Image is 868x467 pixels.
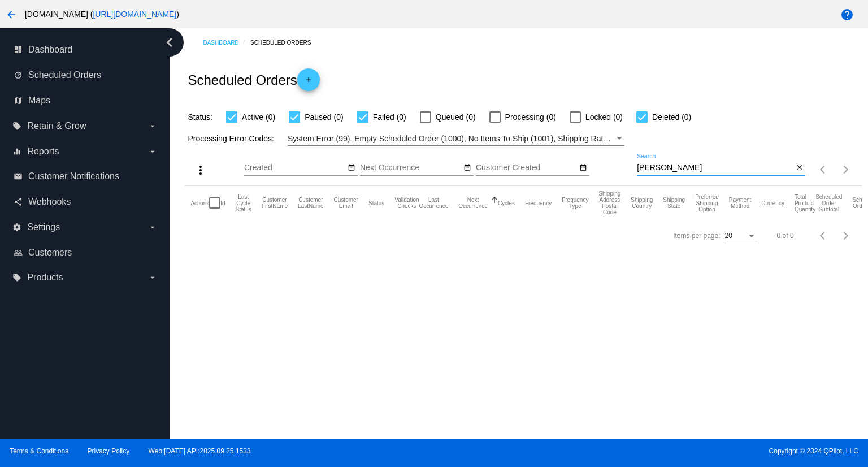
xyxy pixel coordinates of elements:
[812,158,835,181] button: Previous page
[12,147,21,156] i: equalizer
[14,244,157,262] a: people_outline Customers
[793,162,805,174] button: Clear
[194,163,207,177] mat-icon: more_vert
[419,197,449,209] button: Change sorting for LastOccurrenceUtc
[148,147,157,156] i: arrow_drop_down
[835,224,857,247] button: Next page
[93,10,176,19] a: [URL][DOMAIN_NAME]
[598,191,620,215] button: Change sorting for ShippingPostcode
[476,163,578,172] input: Customer Created
[262,197,288,209] button: Change sorting for CustomerFirstName
[562,197,588,209] button: Change sorting for FrequencyType
[188,134,274,143] span: Processing Error Codes:
[334,197,358,209] button: Change sorting for CustomerEmail
[160,33,179,51] i: chevron_left
[585,110,623,124] span: Locked (0)
[288,132,624,146] mat-select: Filter by Processing Error Codes
[835,158,857,181] button: Next page
[27,222,60,232] span: Settings
[14,45,23,54] i: dashboard
[236,194,251,213] button: Change sorting for LastProcessingCycleId
[190,186,209,220] mat-header-cell: Actions
[840,8,854,21] mat-icon: help
[373,110,406,124] span: Failed (0)
[298,197,324,209] button: Change sorting for CustomerLastName
[305,110,343,124] span: Paused (0)
[302,76,315,89] mat-icon: add
[663,197,685,209] button: Change sorting for ShippingState
[14,167,157,185] a: email Customer Notifications
[796,163,804,172] mat-icon: close
[725,232,732,240] span: 20
[14,172,23,181] i: email
[27,146,59,157] span: Reports
[505,110,556,124] span: Processing (0)
[244,163,346,172] input: Created
[14,41,157,59] a: dashboard Dashboard
[394,186,419,220] mat-header-cell: Validation Checks
[28,70,101,80] span: Scheduled Orders
[360,163,462,172] input: Next Occurrence
[729,197,751,209] button: Change sorting for PaymentMethod.Type
[250,34,321,51] a: Scheduled Orders
[463,163,471,172] mat-icon: date_range
[12,223,21,232] i: settings
[761,200,784,206] button: Change sorting for CurrencyIso
[188,68,319,91] h2: Scheduled Orders
[5,8,18,21] mat-icon: arrow_back
[631,197,653,209] button: Change sorting for ShippingCountry
[242,110,275,124] span: Active (0)
[458,197,488,209] button: Change sorting for NextOccurrenceUtc
[652,110,691,124] span: Deleted (0)
[795,186,815,220] mat-header-cell: Total Product Quantity
[14,193,157,211] a: share Webhooks
[148,223,157,232] i: arrow_drop_down
[12,122,21,131] i: local_offer
[188,113,212,122] span: Status:
[25,10,179,19] span: [DOMAIN_NAME] ( )
[14,248,23,257] i: people_outline
[148,273,157,282] i: arrow_drop_down
[777,232,794,240] div: 0 of 0
[28,248,72,258] span: Customers
[88,447,130,455] a: Privacy Policy
[444,447,858,455] span: Copyright © 2024 QPilot, LLC
[368,200,384,206] button: Change sorting for Status
[525,200,552,206] button: Change sorting for Frequency
[815,194,842,213] button: Change sorting for Subtotal
[28,45,72,55] span: Dashboard
[725,232,757,240] mat-select: Items per page:
[436,110,476,124] span: Queued (0)
[673,232,720,240] div: Items per page:
[14,71,23,80] i: update
[148,122,157,131] i: arrow_drop_down
[14,92,157,110] a: map Maps
[498,200,515,206] button: Change sorting for Cycles
[149,447,251,455] a: Web:[DATE] API:2025.09.25.1533
[27,273,63,283] span: Products
[812,224,835,247] button: Previous page
[348,163,355,172] mat-icon: date_range
[14,197,23,206] i: share
[28,197,71,207] span: Webhooks
[28,96,50,106] span: Maps
[637,163,793,172] input: Search
[27,121,86,131] span: Retain & Grow
[10,447,68,455] a: Terms & Conditions
[220,200,225,206] button: Change sorting for Id
[14,66,157,84] a: update Scheduled Orders
[579,163,587,172] mat-icon: date_range
[28,171,119,181] span: Customer Notifications
[203,34,250,51] a: Dashboard
[695,194,719,213] button: Change sorting for PreferredShippingOption
[12,273,21,282] i: local_offer
[14,96,23,105] i: map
